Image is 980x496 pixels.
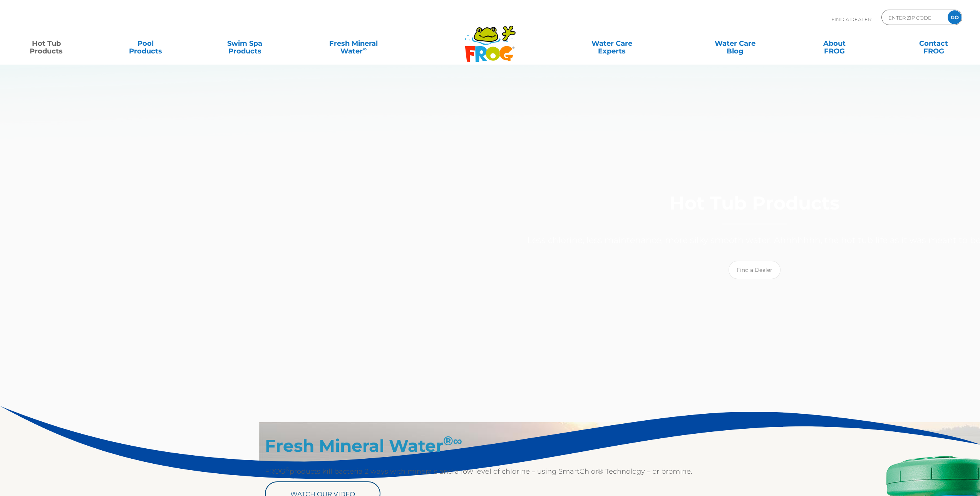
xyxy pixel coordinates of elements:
[8,36,85,51] a: Hot TubProducts
[461,15,520,62] img: Frog Products Logo
[895,36,972,51] a: ContactFROG
[549,36,675,51] a: Water CareExperts
[948,10,962,24] input: GO
[729,261,781,279] a: Find a Dealer
[265,436,749,456] h2: Fresh Mineral Water
[796,36,873,51] a: AboutFROG
[443,433,462,448] sup: ®
[305,36,402,51] a: Fresh MineralWater∞
[453,433,462,448] em: ∞
[285,466,290,472] sup: ®
[107,36,184,51] a: PoolProducts
[697,36,774,51] a: Water CareBlog
[206,36,283,51] a: Swim SpaProducts
[363,46,367,52] sup: ∞
[831,10,871,29] p: Find A Dealer
[265,465,749,478] p: FROG products kill bacteria 2 ways with minerals and a low level of chlorine – using SmartChlor® ...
